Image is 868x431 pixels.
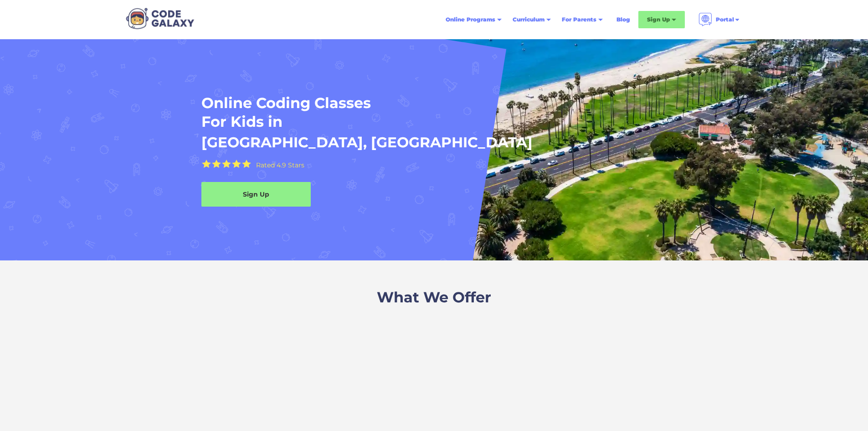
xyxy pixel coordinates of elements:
[562,15,596,24] div: For Parents
[202,160,211,168] img: Yellow Star - the Code Galaxy
[201,190,311,199] div: Sign Up
[716,15,734,24] div: Portal
[611,11,636,28] a: Blog
[201,93,595,131] h1: Online Coding Classes For Kids in
[242,160,251,168] img: Yellow Star - the Code Galaxy
[232,160,241,168] img: Yellow Star - the Code Galaxy
[446,15,495,24] div: Online Programs
[647,15,670,24] div: Sign Up
[201,133,533,152] h1: [GEOGRAPHIC_DATA], [GEOGRAPHIC_DATA]
[222,160,231,168] img: Yellow Star - the Code Galaxy
[212,160,221,168] img: Yellow Star - the Code Galaxy
[256,162,304,168] div: Rated 4.9 Stars
[201,182,311,207] a: Sign Up
[513,15,544,24] div: Curriculum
